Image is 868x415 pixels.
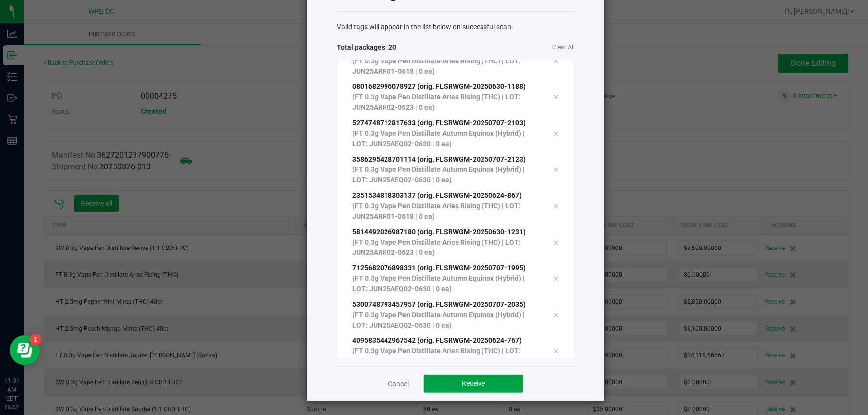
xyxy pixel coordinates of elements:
[337,22,513,32] span: Valid tags will appear in the list below on successful scan.
[352,92,538,113] p: (FT 0.3g Vape Pen Distillate Aries Rising (THC) | LOT: JUN25ARR02-0623 | 0 ea)
[424,375,523,393] button: Receive
[352,165,538,185] p: (FT 0.3g Vape Pen Distillate Autumn Equinox (Hybrid) | LOT: JUN25AEQ02-0630 | 0 ea)
[10,335,40,365] iframe: Resource center
[337,42,456,53] span: Total packages: 20
[29,334,41,346] iframe: Resource center unread badge
[546,309,567,321] div: Remove tag
[352,310,538,331] p: (FT 0.3g Vape Pen Distillate Autumn Equinox (Hybrid) | LOT: JUN25AEQ02-0630 | 0 ea)
[352,119,526,127] span: 5274748712817633 (orig. FLSRWGM-20250707-2103)
[352,336,522,344] span: 4095835442967542 (orig. FLSRWGM-20250624-767)
[552,43,575,52] a: Clear All
[352,128,538,149] p: (FT 0.3g Vape Pen Distillate Autumn Equinox (Hybrid) | LOT: JUN25AEQ02-0630 | 0 ea)
[352,56,538,77] p: (FT 0.3g Vape Pen Distillate Aries Rising (THC) | LOT: JUN25ARR01-0618 | 0 ea)
[546,164,567,175] div: Remove tag
[352,273,538,294] p: (FT 0.3g Vape Pen Distillate Autumn Equinox (Hybrid) | LOT: JUN25AEQ02-0630 | 0 ea)
[462,379,485,387] span: Receive
[546,55,567,67] div: Remove tag
[352,237,538,258] p: (FT 0.3g Vape Pen Distillate Aries Rising (THC) | LOT: JUN25ARR02-0623 | 0 ea)
[546,200,567,212] div: Remove tag
[352,191,522,199] span: 2351534818303137 (orig. FLSRWGM-20250624-867)
[352,264,526,272] span: 7125682076898331 (orig. FLSRWGM-20250707-1995)
[352,300,526,308] span: 5300748793457957 (orig. FLSRWGM-20250707-2035)
[546,345,567,357] div: Remove tag
[352,83,526,90] span: 0801682996078927 (orig. FLSRWGM-20250630-1188)
[352,228,526,236] span: 5814492026987180 (orig. FLSRWGM-20250630-1231)
[352,155,526,163] span: 3586295428701114 (orig. FLSRWGM-20250707-2123)
[546,272,567,284] div: Remove tag
[546,91,567,103] div: Remove tag
[388,379,409,389] a: Cancel
[546,236,567,248] div: Remove tag
[352,346,538,367] p: (FT 0.3g Vape Pen Distillate Aries Rising (THC) | LOT: JUN25ARR01-0618 | 0 ea)
[546,127,567,139] div: Remove tag
[352,201,538,222] p: (FT 0.3g Vape Pen Distillate Aries Rising (THC) | LOT: JUN25ARR01-0618 | 0 ea)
